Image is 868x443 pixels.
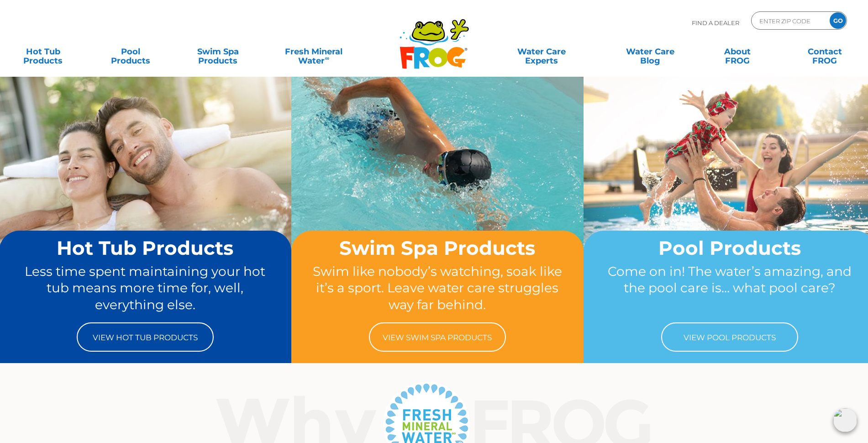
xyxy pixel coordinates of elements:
a: ContactFROG [791,42,859,61]
img: openIcon [833,408,857,432]
img: home-banner-swim-spa-short [291,76,584,295]
a: Hot TubProducts [9,42,77,61]
input: Zip Code Form [758,14,820,27]
a: Water CareExperts [486,42,597,61]
p: Swim like nobody’s watching, soak like it’s a sport. Leave water care struggles way far behind. [309,263,566,313]
a: View Hot Tub Products [77,322,214,352]
sup: ∞ [325,54,329,62]
h2: Pool Products [601,237,858,258]
a: View Pool Products [661,322,798,352]
a: AboutFROG [704,42,772,61]
a: Water CareBlog [616,42,684,61]
a: PoolProducts [96,42,164,61]
a: Fresh MineralWater∞ [271,42,356,61]
h2: Hot Tub Products [16,237,274,258]
p: Come on in! The water’s amazing, and the pool care is… what pool care? [601,263,858,313]
input: GO [830,12,846,29]
p: Find A Dealer [692,11,739,34]
p: Less time spent maintaining your hot tub means more time for, well, everything else. [16,263,274,313]
a: Swim SpaProducts [184,42,252,61]
a: View Swim Spa Products [369,322,506,352]
h2: Swim Spa Products [309,237,566,258]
